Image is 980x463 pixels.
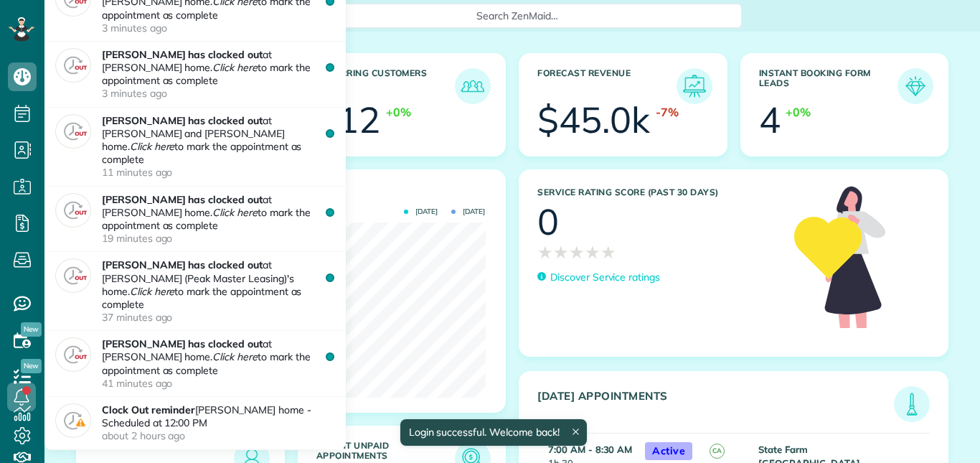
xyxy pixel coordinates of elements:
[102,377,331,390] time: 41 minutes ago
[548,444,632,455] strong: 7:00 AM - 8:30 AM
[451,208,485,215] span: [DATE]
[537,390,894,422] h3: [DATE] Appointments
[102,48,263,61] strong: [PERSON_NAME] has clocked out
[130,285,175,298] em: Click here
[212,61,258,74] em: Click here
[21,359,42,373] span: New
[102,114,263,127] strong: [PERSON_NAME] has clocked out
[102,87,331,100] time: 3 minutes ago
[55,114,91,149] img: clock_out-449ed60cdc56f1c859367bf20ccc8db3db0a77cc6b639c10c6e30ca5d2170faf.png
[645,442,692,460] span: Active
[102,258,263,271] strong: [PERSON_NAME] has clocked out
[102,193,335,245] p: at [PERSON_NAME] home. to mark the appointment as complete
[537,187,780,197] h3: Service Rating score (past 30 days)
[102,403,335,443] p: [PERSON_NAME] home - Scheduled at 12:00 PM
[44,42,346,108] a: [PERSON_NAME] has clocked outat [PERSON_NAME] home.Click hereto mark the appointment as complete3...
[44,108,346,187] a: [PERSON_NAME] has clocked outat [PERSON_NAME] and [PERSON_NAME] home.Click hereto mark the appoin...
[537,204,559,240] div: 0
[102,337,335,390] p: at [PERSON_NAME] home. to mark the appointment as complete
[102,193,263,206] strong: [PERSON_NAME] has clocked out
[553,240,569,265] span: ★
[21,322,42,337] span: New
[585,240,600,265] span: ★
[55,403,91,438] img: clock_out_reminder-b0dabcb9060755ea8d943dc3ee7c097be784bf5325c4f441da4aee3e3fd5af84.png
[212,206,258,219] em: Click here
[44,252,346,331] a: [PERSON_NAME] has clocked outat [PERSON_NAME] (Peak Master Leasing)'s home.Click hereto mark the ...
[316,102,381,138] div: 212
[44,397,346,450] a: Clock Out reminder[PERSON_NAME] home - Scheduled at 12:00 PMabout 2 hours ago
[102,48,335,100] p: at [PERSON_NAME] home. to mark the appointment as complete
[680,72,709,100] img: icon_forecast_revenue-8c13a41c7ed35a8dcfafea3cbb826a0462acb37728057bba2d056411b612bbbe.png
[102,22,331,34] time: 3 minutes ago
[400,419,586,446] div: Login successful. Welcome back!
[55,258,91,293] img: clock_out-449ed60cdc56f1c859367bf20ccc8db3db0a77cc6b639c10c6e30ca5d2170faf.png
[102,429,331,442] time: about 2 hours ago
[759,68,898,104] h3: Instant Booking Form Leads
[212,350,258,363] em: Click here
[550,270,660,285] p: Discover Service ratings
[55,337,91,372] img: clock_out-449ed60cdc56f1c859367bf20ccc8db3db0a77cc6b639c10c6e30ca5d2170faf.png
[102,311,331,324] time: 37 minutes ago
[759,102,781,138] div: 4
[102,114,335,179] p: at [PERSON_NAME] and [PERSON_NAME] home. to mark the appointment as complete
[897,390,926,418] img: icon_todays_appointments-901f7ab196bb0bea1936b74009e4eb5ffbc2d2711fa7634e0d609ed5ef32b18b.png
[458,72,487,100] img: icon_recurring_customers-cf858462ba22bcd05b5a5880d41d6543d210077de5bb9ebc9590e49fd87d84ed.png
[55,193,91,228] img: clock_out-449ed60cdc56f1c859367bf20ccc8db3db0a77cc6b639c10c6e30ca5d2170faf.png
[786,104,811,121] div: +0%
[102,337,263,350] strong: [PERSON_NAME] has clocked out
[537,68,677,104] h3: Forecast Revenue
[102,166,331,179] time: 11 minutes ago
[656,104,679,121] div: -7%
[537,102,650,138] div: $45.0k
[55,48,91,83] img: clock_out-449ed60cdc56f1c859367bf20ccc8db3db0a77cc6b639c10c6e30ca5d2170faf.png
[569,240,585,265] span: ★
[44,187,346,253] a: [PERSON_NAME] has clocked outat [PERSON_NAME] home.Click hereto mark the appointment as complete1...
[901,72,930,100] img: icon_form_leads-04211a6a04a5b2264e4ee56bc0799ec3eb69b7e499cbb523a139df1d13a81ae0.png
[44,331,346,397] a: [PERSON_NAME] has clocked outat [PERSON_NAME] home.Click hereto mark the appointment as complete4...
[537,240,553,265] span: ★
[600,240,616,265] span: ★
[102,403,195,416] strong: Clock Out reminder
[130,140,175,153] em: Click here
[537,270,660,285] a: Discover Service ratings
[102,232,331,245] time: 19 minutes ago
[710,444,725,459] span: CA
[102,258,335,324] p: at [PERSON_NAME] (Peak Master Leasing)'s home. to mark the appointment as complete
[404,208,438,215] span: [DATE]
[386,104,411,121] div: +0%
[316,68,456,104] h3: Recurring Customers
